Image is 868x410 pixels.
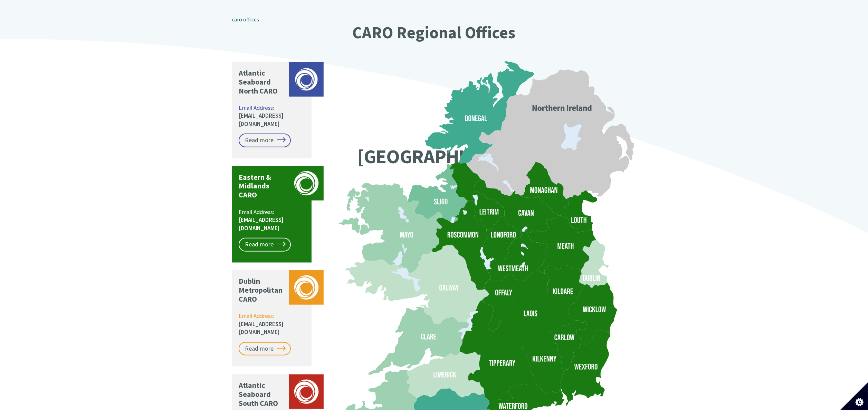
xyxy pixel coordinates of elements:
[239,69,286,96] p: Atlantic Seaboard North CARO
[357,144,534,169] text: [GEOGRAPHIC_DATA]
[239,134,291,147] a: Read more
[239,104,306,128] p: Email Address:
[239,238,291,252] a: Read more
[239,312,306,336] p: Email Address:
[239,342,291,356] a: Read more
[239,112,284,128] a: [EMAIL_ADDRESS][DOMAIN_NAME]
[239,216,284,232] a: [EMAIL_ADDRESS][DOMAIN_NAME]
[232,16,259,23] a: caro offices
[239,320,284,336] a: [EMAIL_ADDRESS][DOMAIN_NAME]
[840,382,868,410] button: Set cookie preferences
[239,208,306,233] p: Email Address:
[239,381,286,408] p: Atlantic Seaboard South CARO
[239,277,286,304] p: Dublin Metropolitan CARO
[232,23,636,42] h2: CARO Regional Offices
[239,173,286,200] p: Eastern & Midlands CARO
